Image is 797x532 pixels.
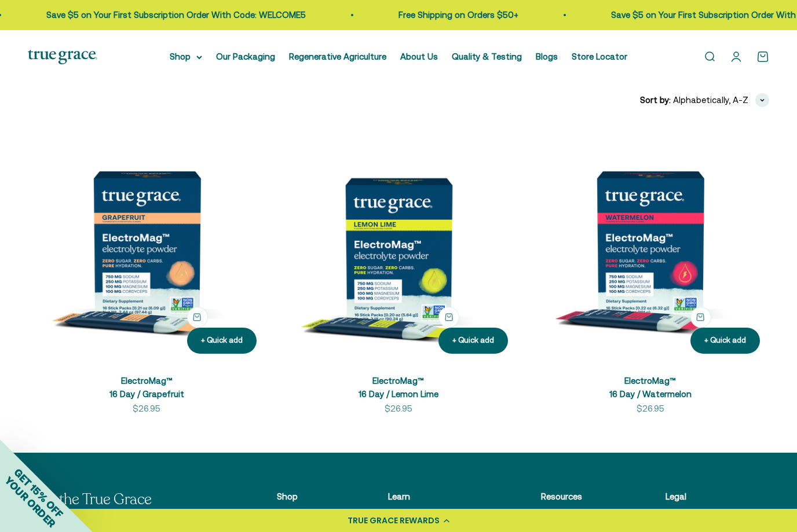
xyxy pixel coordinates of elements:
[531,126,769,364] img: ElectroMag™
[704,335,746,347] div: + Quick add
[12,466,65,520] span: GET 15% OFF
[690,328,760,354] button: + Quick add
[388,490,485,504] p: Learn
[280,126,518,364] img: ElectroMag™
[541,490,610,504] p: Resources
[187,307,208,328] button: + Quick add
[452,52,522,61] a: Quality & Testing
[673,93,769,107] button: Alphabetically, A-Z
[400,52,438,61] a: About Us
[359,376,438,399] a: ElectroMag™16 Day / Lemon Lime
[452,335,494,347] div: + Quick add
[673,93,748,107] span: Alphabetically, A-Z
[170,50,202,64] summary: Shop
[536,52,558,61] a: Blogs
[398,10,518,20] a: Free Shipping on Orders $50+
[690,307,711,328] button: + Quick add
[133,402,160,416] sale-price: $26.95
[289,52,386,61] a: Regenerative Agriculture
[201,335,243,347] div: + Quick add
[28,126,266,364] img: ElectroMag™
[2,474,58,530] span: YOUR ORDER
[572,52,627,61] a: Store Locator
[348,515,440,527] div: TRUE GRACE REWARDS
[640,93,671,107] span: Sort by:
[109,376,184,399] a: ElectroMag™16 Day / Grapefruit
[438,328,508,354] button: + Quick add
[438,307,459,328] button: + Quick add
[385,402,412,416] sale-price: $26.95
[637,402,664,416] sale-price: $26.95
[277,490,332,504] p: Shop
[666,490,746,504] p: Legal
[609,376,692,399] a: ElectroMag™16 Day / Watermelon
[46,8,305,22] p: Save $5 on Your First Subscription Order With Code: WELCOME5
[216,52,275,61] a: Our Packaging
[187,328,257,354] button: + Quick add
